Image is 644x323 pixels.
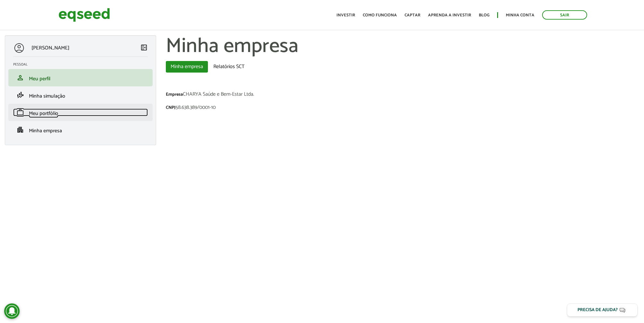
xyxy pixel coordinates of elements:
[29,92,65,100] span: Minha simulação
[140,44,148,53] a: Colapsar menu
[13,91,148,99] a: finance_modeMinha simulação
[209,61,249,73] a: Relatórios SCT
[166,61,208,73] a: Minha empresa
[506,13,534,17] a: Minha conta
[16,91,24,99] span: finance_mode
[166,35,639,58] h1: Minha empresa
[542,10,587,20] a: Sair
[16,74,24,82] span: person
[166,92,183,97] label: Empresa
[166,106,175,110] label: CNPJ
[13,126,148,134] a: apartmentMinha empresa
[140,44,148,51] span: left_panel_close
[8,86,153,104] li: Minha simulação
[31,45,69,51] p: [PERSON_NAME]
[479,13,489,17] a: Blog
[8,121,153,138] li: Minha empresa
[13,63,153,66] h2: Pessoal
[8,104,153,121] li: Meu portfólio
[336,13,355,17] a: Investir
[166,105,639,112] div: 58.638.389/0001-10
[13,109,148,116] a: workMeu portfólio
[16,126,24,134] span: apartment
[405,13,420,17] a: Captar
[29,109,58,118] span: Meu portfólio
[16,109,24,116] span: work
[363,13,397,17] a: Como funciona
[29,74,50,83] span: Meu perfil
[8,69,153,86] li: Meu perfil
[58,6,110,23] img: EqSeed
[29,127,62,135] span: Minha empresa
[166,92,639,99] div: CHARYA Saúde e Bem-Estar Ltda.
[428,13,471,17] a: Aprenda a investir
[13,74,148,82] a: personMeu perfil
